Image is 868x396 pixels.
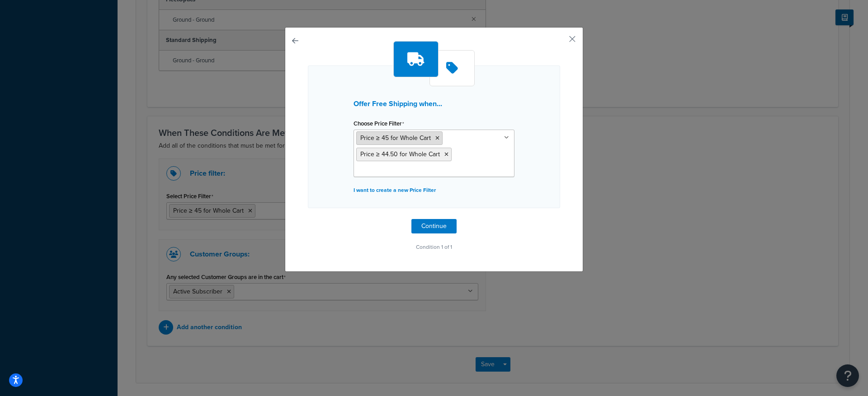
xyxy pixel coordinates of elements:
button: Continue [411,219,457,233]
label: Choose Price Filter [354,120,404,127]
p: I want to create a new Price Filter [354,184,514,196]
span: Price ≥ 44.50 for Whole Cart [360,149,440,159]
span: Price ≥ 45 for Whole Cart [360,133,431,143]
p: Condition 1 of 1 [308,241,560,253]
h3: Offer Free Shipping when... [354,100,514,108]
